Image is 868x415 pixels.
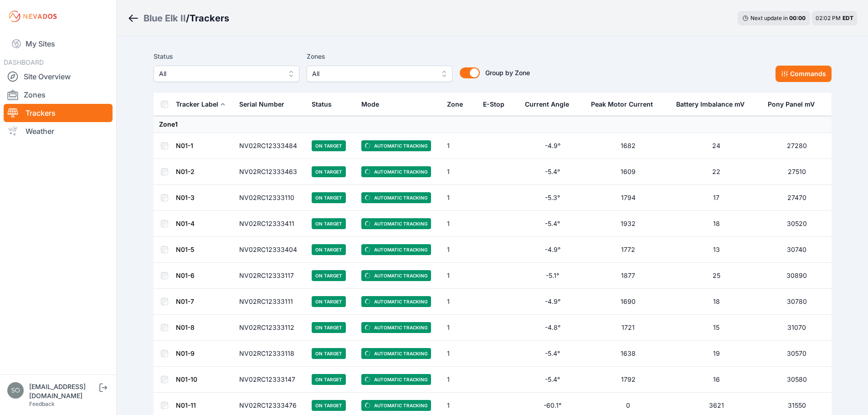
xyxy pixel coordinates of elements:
td: NV02RC12333404 [234,237,307,263]
td: -4.9° [519,289,586,315]
a: Site Overview [4,67,113,86]
td: 27510 [762,159,831,185]
td: 1 [442,237,478,263]
div: Current Angle [525,100,569,109]
a: Blue Elk II [144,12,186,25]
td: NV02RC12333111 [234,289,307,315]
div: Pony Panel mV [768,100,815,109]
span: On Target [312,400,346,411]
div: E-Stop [483,100,504,109]
img: solarae@invenergy.com [7,382,24,399]
td: 27470 [762,185,831,211]
td: 30520 [762,211,831,237]
td: 30890 [762,263,831,289]
td: 22 [671,159,762,185]
td: -5.4° [519,211,586,237]
td: 15 [671,315,762,341]
a: N01-3 [176,194,195,201]
div: Battery Imbalance mV [676,100,745,109]
td: 1682 [586,133,670,159]
td: 1877 [586,263,670,289]
td: 1 [442,315,478,341]
div: Status [312,100,332,109]
span: On Target [312,296,346,307]
a: N01-1 [176,142,193,149]
td: -5.3° [519,185,586,211]
a: N01-6 [176,272,195,279]
td: 1 [442,341,478,367]
a: N01-4 [176,220,195,227]
td: -4.9° [519,133,586,159]
td: NV02RC12333110 [234,185,307,211]
span: EDT [842,15,853,21]
span: 02:02 PM [816,15,841,21]
span: Automatic Tracking [361,244,431,255]
label: Zones [307,51,452,62]
td: 1 [442,211,478,237]
td: 27280 [762,133,831,159]
span: Automatic Tracking [361,166,431,177]
td: 16 [671,367,762,393]
h3: Trackers [190,12,229,25]
img: Nevados [7,9,58,24]
div: 00 : 00 [789,15,806,22]
a: N01-8 [176,323,195,331]
span: On Target [312,348,346,359]
td: NV02RC12333484 [234,133,307,159]
span: Automatic Tracking [361,140,431,151]
button: Mode [361,93,386,115]
span: On Target [312,244,346,255]
div: Serial Number [239,100,284,109]
td: 30570 [762,341,831,367]
td: -4.8° [519,315,586,341]
td: 1772 [586,237,670,263]
div: Zone [447,100,463,109]
td: 1 [442,159,478,185]
span: All [159,68,281,79]
a: My Sites [4,33,113,55]
td: 1690 [586,289,670,315]
button: Battery Imbalance mV [676,93,752,115]
td: -5.1° [519,263,586,289]
td: NV02RC12333118 [234,341,307,367]
td: -5.4° [519,159,586,185]
span: Group by Zone [485,69,530,77]
button: Pony Panel mV [768,93,822,115]
td: -5.4° [519,367,586,393]
span: On Target [312,140,346,151]
td: NV02RC12333112 [234,315,307,341]
span: Automatic Tracking [361,296,431,307]
td: 30740 [762,237,831,263]
td: 1 [442,263,478,289]
td: 1 [442,289,478,315]
span: Next update in [750,15,788,21]
td: 25 [671,263,762,289]
span: Automatic Tracking [361,218,431,229]
td: 30780 [762,289,831,315]
a: Trackers [4,104,113,122]
button: Peak Motor Current [591,93,660,115]
a: N01-2 [176,168,195,175]
a: N01-5 [176,246,194,253]
span: Automatic Tracking [361,192,431,203]
td: 1721 [586,315,670,341]
td: -5.4° [519,341,586,367]
td: NV02RC12333411 [234,211,307,237]
td: NV02RC12333463 [234,159,307,185]
td: 17 [671,185,762,211]
a: N01-11 [176,401,196,409]
td: 1 [442,185,478,211]
span: On Target [312,322,346,333]
td: 13 [671,237,762,263]
a: N01-10 [176,375,197,383]
a: Feedback [29,400,55,407]
a: Weather [4,122,113,140]
span: Automatic Tracking [361,322,431,333]
td: -4.9° [519,237,586,263]
button: Commands [776,66,832,82]
td: 24 [671,133,762,159]
button: Zone [447,93,470,115]
span: DASHBOARD [4,58,44,66]
td: 1932 [586,211,670,237]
